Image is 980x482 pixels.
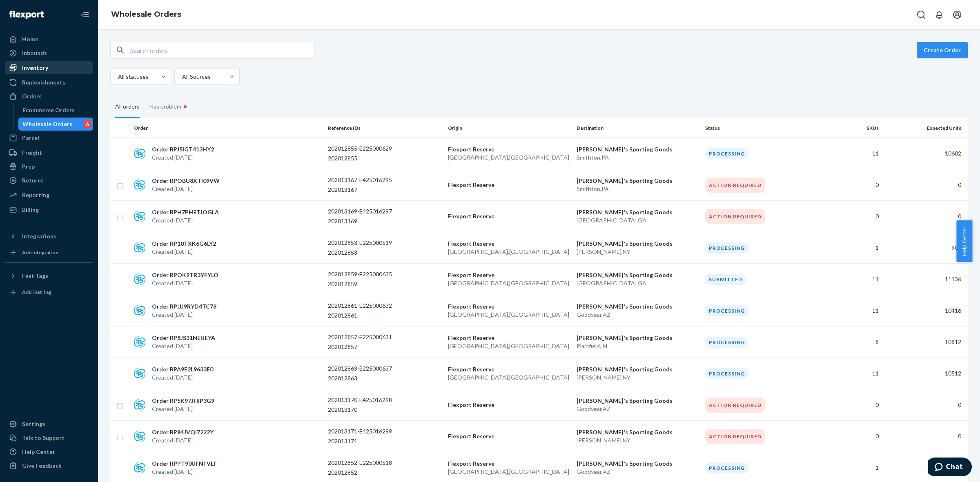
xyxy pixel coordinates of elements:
p: Order RP8JS31NEUEYA [152,334,215,342]
td: 0 [882,389,968,421]
div: Processing [705,368,748,379]
a: Settings [5,418,93,431]
p: 202012857 [328,343,393,351]
div: Orders [22,92,42,100]
p: Flexport Reserve [448,240,570,248]
div: Submitted [705,274,746,285]
p: Smithton , PA [577,153,699,162]
a: Returns [5,174,93,187]
a: Freight [5,146,93,159]
div: Replenishments [22,78,65,87]
p: [GEOGRAPHIC_DATA] , [GEOGRAPHIC_DATA] [448,468,570,476]
div: Home [22,35,38,43]
td: 0 [822,421,882,452]
p: 202012859 [328,280,393,288]
div: Processing [705,337,748,348]
p: [GEOGRAPHIC_DATA] , [GEOGRAPHIC_DATA] [448,373,570,382]
td: 1 [822,232,882,264]
div: Has problem [149,95,189,118]
a: Add Fast Tag [5,286,93,299]
div: Settings [22,420,45,428]
div: Reporting [22,191,49,199]
p: [PERSON_NAME] , NY [577,436,699,444]
img: sps-commerce logo [134,148,145,159]
a: Orders [5,90,93,103]
p: Order RPA9E2L9633E0 [152,365,213,373]
input: All statuses [117,73,118,81]
p: 202013171 [328,437,393,445]
p: Flexport Reserve [448,365,570,373]
div: Ecommerce Orders [22,106,75,114]
div: 6 [84,120,91,128]
p: Order RP10TXK6G6LY2 [152,240,216,248]
a: Prep [5,160,93,173]
p: [GEOGRAPHIC_DATA] , GA [577,216,699,224]
button: Close Navigation [77,7,93,23]
th: Reference IDs [325,118,445,138]
button: Open account menu [949,7,965,23]
p: 202012859-E225000635 [328,270,393,278]
button: Give Feedback [5,459,93,472]
p: 202012853 [328,249,393,257]
td: 11 [822,295,882,327]
p: 202012861 [328,311,393,320]
p: Created [DATE] [152,468,217,476]
button: Create Order [917,42,968,58]
td: 11 [822,138,882,169]
iframe: Opens a widget where you can chat to one of our agents [928,458,972,478]
p: [PERSON_NAME]'s Sporting Goods [577,271,699,279]
img: sps-commerce logo [134,462,145,473]
a: Reporting [5,189,93,202]
p: [GEOGRAPHIC_DATA] , [GEOGRAPHIC_DATA] [448,153,570,162]
th: SKUs [822,118,882,138]
ol: breadcrumbs [105,3,188,27]
div: Processing [705,148,748,159]
p: [PERSON_NAME]'s Sporting Goods [577,145,699,153]
div: Action Required [705,209,765,224]
div: Action Required [705,178,765,193]
div: Freight [22,149,42,157]
td: 11 [822,264,882,295]
button: Help Center [956,220,972,262]
td: 900 [882,232,968,264]
img: sps-commerce logo [134,399,145,411]
p: [PERSON_NAME]'s Sporting Goods [577,460,699,468]
p: 202012857-E225000631 [328,333,393,341]
div: Talk to Support [22,434,65,442]
p: [GEOGRAPHIC_DATA] , [GEOGRAPHIC_DATA] [448,342,570,350]
p: Created [DATE] [152,311,216,319]
td: 0 [882,169,968,201]
a: Inventory [5,61,93,74]
p: Flexport Reserve [448,145,570,153]
div: All orders [115,96,140,118]
a: Add Integration [5,246,93,259]
p: [PERSON_NAME]'s Sporting Goods [577,334,699,342]
button: Open Search Box [913,7,929,23]
p: [GEOGRAPHIC_DATA] , [GEOGRAPHIC_DATA] [448,311,570,319]
p: [PERSON_NAME]'s Sporting Goods [577,240,699,248]
div: Parcel [22,134,39,142]
a: Billing [5,203,93,216]
td: 10416 [882,295,968,327]
p: [PERSON_NAME] , NY [577,373,699,382]
div: Processing [705,462,748,473]
div: Processing [705,305,748,316]
p: [GEOGRAPHIC_DATA] , [GEOGRAPHIC_DATA] [448,248,570,256]
p: Created [DATE] [152,248,216,256]
p: 202013169-E425016297 [328,207,393,215]
td: 10512 [882,358,968,389]
div: Wholesale Orders [22,120,72,128]
a: Help Center [5,445,93,458]
div: Integrations [22,232,56,240]
div: Processing [705,242,748,253]
p: Order RPJ5IGT413HY2 [152,145,214,153]
a: Wholesale Orders6 [18,118,94,131]
p: Smithton , PA [577,185,699,193]
p: Flexport Reserve [448,401,570,409]
p: Flexport Reserve [448,432,570,440]
p: Order RP5K97JHIP3G9 [152,397,214,405]
td: 8 [822,327,882,358]
p: Created [DATE] [152,405,214,413]
p: Order RP84JVQI7222Y [152,428,214,436]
